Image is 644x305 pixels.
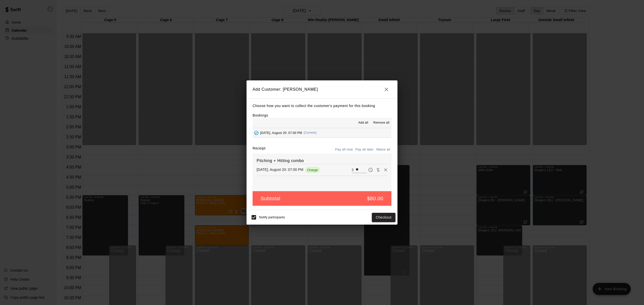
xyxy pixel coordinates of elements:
[247,80,397,98] h2: Add Customer: [PERSON_NAME]
[253,103,391,109] p: Choose how you want to collect the customer's payment for this booking
[257,167,303,172] p: [DATE], August 20: 07:00 PM
[373,120,389,125] span: Remove all
[253,129,260,137] button: Added - Collect Payment
[260,131,302,134] span: [DATE], August 20: 07:00 PM
[305,168,320,172] span: Charge
[355,119,371,127] button: Add all
[371,119,391,127] button: Remove all
[257,158,387,164] h6: Pitching + Hitting combo
[358,120,368,125] span: Add all
[382,166,389,174] button: Remove
[352,167,354,172] p: $
[367,195,383,202] h5: $80.00
[304,131,317,134] span: (Current)
[372,213,395,222] button: Checkout
[261,195,280,202] h5: Subtotal
[375,146,391,154] button: Waive all
[253,128,391,137] button: Added - Collect Payment[DATE], August 20: 07:00 PM(Current)
[374,167,382,172] span: Waive payment
[334,146,354,154] button: Pay all now
[253,113,268,117] label: Bookings
[367,167,374,172] span: Pay later
[259,216,285,219] span: Notify participants
[354,146,375,154] button: Pay all later
[253,146,265,154] label: Receipt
